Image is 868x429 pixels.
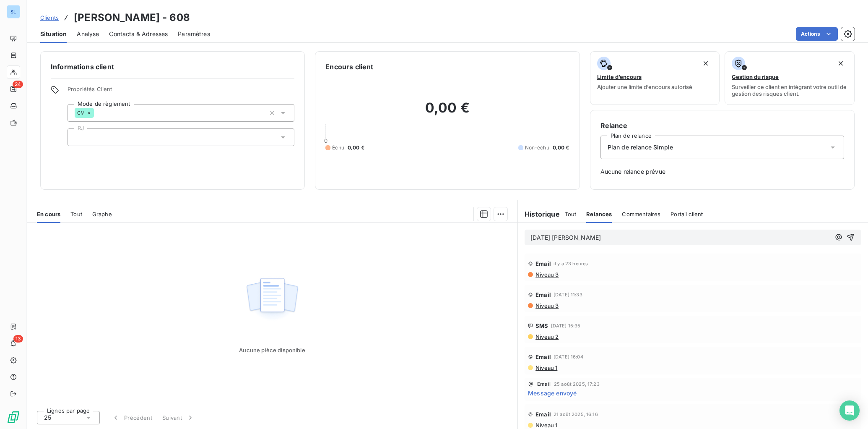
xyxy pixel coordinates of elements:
[13,335,23,343] span: 13
[565,211,577,217] span: Tout
[239,347,305,353] span: Aucune pièce disponible
[94,109,101,117] input: Ajouter une valeur
[535,302,559,309] span: Niveau 3
[528,389,577,398] span: Message envoyé
[732,73,779,80] span: Gestion du risque
[518,209,560,219] h6: Historique
[74,10,190,25] h3: [PERSON_NAME] - 608
[535,260,551,267] span: Email
[530,234,601,241] span: [DATE] [PERSON_NAME]
[597,84,692,90] span: Ajouter une limite d’encours autorisé
[586,211,612,217] span: Relances
[554,382,600,387] span: 25 août 2025, 17:23
[535,333,559,340] span: Niveau 2
[40,30,67,38] span: Situation
[75,133,81,141] input: Ajouter une valeur
[325,62,373,72] h6: Encours client
[40,13,59,22] a: Clients
[51,62,294,72] h6: Informations client
[68,86,294,97] span: Propriétés Client
[535,353,551,360] span: Email
[70,211,82,217] span: Tout
[525,144,549,152] span: Non-échu
[348,144,364,152] span: 0,00 €
[7,411,20,424] img: Logo LeanPay
[839,400,860,421] div: Open Intercom Messenger
[44,413,51,422] span: 25
[608,143,673,152] span: Plan de relance Simple
[554,261,588,266] span: il y a 23 heures
[537,382,551,387] span: Email
[725,51,855,105] button: Gestion du risqueSurveiller ce client en intégrant votre outil de gestion des risques client.
[622,211,660,217] span: Commentaires
[109,30,168,38] span: Contacts & Adresses
[535,411,551,418] span: Email
[37,211,60,217] span: En cours
[245,273,299,325] img: Empty state
[554,412,598,417] span: 21 août 2025, 16:16
[178,30,210,38] span: Paramètres
[325,99,569,125] h2: 0,00 €
[535,271,559,278] span: Niveau 3
[157,409,200,426] button: Suivant
[13,81,23,88] span: 24
[535,322,548,329] span: SMS
[40,14,59,21] span: Clients
[107,409,157,426] button: Précédent
[92,211,112,217] span: Graphe
[77,110,85,115] span: CM
[796,27,838,41] button: Actions
[554,292,582,297] span: [DATE] 11:33
[670,211,703,217] span: Portail client
[535,422,557,429] span: Niveau 1
[77,30,99,38] span: Analyse
[324,137,327,144] span: 0
[551,323,581,328] span: [DATE] 15:35
[732,84,847,97] span: Surveiller ce client en intégrant votre outil de gestion des risques client.
[332,144,344,152] span: Échu
[7,5,20,18] div: SL
[600,167,844,176] span: Aucune relance prévue
[554,354,583,359] span: [DATE] 16:04
[600,120,844,131] h6: Relance
[535,364,557,371] span: Niveau 1
[535,291,551,298] span: Email
[597,73,642,80] span: Limite d’encours
[553,144,569,152] span: 0,00 €
[590,51,720,105] button: Limite d’encoursAjouter une limite d’encours autorisé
